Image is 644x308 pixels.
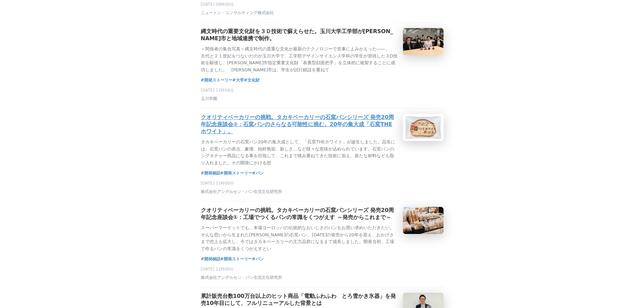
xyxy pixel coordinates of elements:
p: [DATE] 11時00分 [201,181,444,186]
p: [DATE] 09時00分 [201,2,444,7]
h3: クオリティベーカリーの挑戦。タカキベーカリーの石窯パンシリーズ 発売20周年記念座談会①：工場でつくるパンの常識をくつがえす ～発売からこれまで～ [201,207,398,221]
span: 株式会社アンデルセン・パン生活文化研究所 [201,189,282,195]
p: ＜関係者の集合写真＞縄文時代の貴重な文化が最新のテクノロジーで見事によみがえった――。 古代と２１世紀をつないだのが玉川大学で、工学部デザインサイエンス学科の学生が習得した３D技術を駆使し、[P... [201,46,398,74]
a: #パン [252,256,264,262]
a: #パン [252,170,264,176]
a: #開発ストーリー [220,170,252,176]
a: 株式会社アンデルセン・パン生活文化研究所 [201,277,282,282]
a: クオリティベーカリーの挑戦。タカキベーカリーの石窯パンシリーズ 発売20周年記念座談会②：石窯パンのさらなる可能性に挑む。20年の集大成「石窯THEホワイト」。タカキベーカリーの石窯パン20年の... [201,114,444,167]
p: スーパーマーケットでも、本場ヨーロッパの伝統的なおいしさのパンをお買い求めいただきたい。そんな思いから生まれた[PERSON_NAME]の石窯パン。[DATE]の発売から20年を迎え、おかげさま... [201,224,398,253]
a: ニュートン・コンサルティング株式会社 [201,12,274,17]
a: 玉川学園 [201,98,217,103]
a: #大学 [233,77,244,84]
p: [DATE] 11時56分 [201,88,444,93]
span: 玉川学園 [201,96,217,102]
a: 株式会社アンデルセン・パン生活文化研究所 [201,191,282,196]
h3: 縄文時代の重要文化財を３Ｄ技術で蘇えらせた。玉川大学工学部が[PERSON_NAME]市と地域連携で制作。 [201,28,398,42]
h3: クオリティベーカリーの挑戦。タカキベーカリーの石窯パンシリーズ 発売20周年記念座談会②：石窯パンのさらなる可能性に挑む。20年の集大成「石窯THEホワイト」。 [201,114,398,135]
span: 株式会社アンデルセン・パン生活文化研究所 [201,275,282,281]
h3: 累計販売台数100万台以上のヒット商品「電動ふわふわ とろ雪かき氷器」を発売10年目にして、フルリニューアルした背景とは [201,293,398,307]
a: 縄文時代の重要文化財を３Ｄ技術で蘇えらせた。玉川大学工学部が[PERSON_NAME]市と地域連携で制作。＜関係者の集合写真＞縄文時代の貴重な文化が最新のテクノロジーで見事によみがえった――。 ... [201,28,444,74]
p: タカキベーカリーの石窯パン20年の集大成として、「石窯THEホワイト」が誕生しました。品名には、石窯パンの原点、象徴、純粋無垢、新しさ…など様々な意味が込められています。石窯パンのシグネチャー商... [201,139,398,167]
a: クオリティベーカリーの挑戦。タカキベーカリーの石窯パンシリーズ 発売20周年記念座談会①：工場でつくるパンの常識をくつがえす ～発売からこれまで～スーパーマーケットでも、本場ヨーロッパの伝統的な... [201,207,444,253]
span: ニュートン・コンサルティング株式会社 [201,10,274,16]
a: #開発ストーリー [201,77,233,84]
a: #開発秘話 [201,170,220,176]
a: #文化財 [244,77,260,84]
a: #開発秘話 [201,256,220,262]
p: [DATE] 11時00分 [201,266,444,272]
a: #開発ストーリー [220,256,252,262]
